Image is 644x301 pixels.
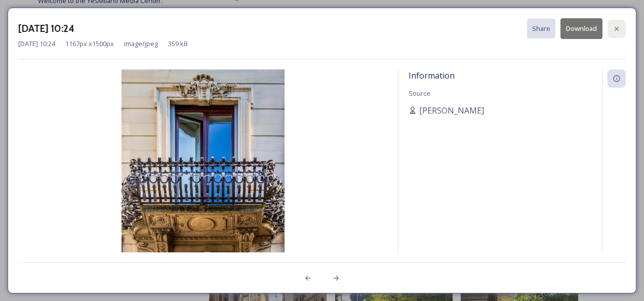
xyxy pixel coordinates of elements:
[168,39,188,49] span: 359 kB
[419,104,484,117] span: [PERSON_NAME]
[409,70,455,81] span: Information
[560,18,602,39] button: Download
[18,39,55,49] span: [DATE] 10:24
[124,39,158,49] span: image/jpeg
[18,69,388,279] img: francesco.dirosa_6.jpg
[527,19,555,39] button: Share
[18,21,74,36] h3: [DATE] 10:24
[65,39,114,49] span: 1167 px x 1500 px
[409,89,430,98] span: Source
